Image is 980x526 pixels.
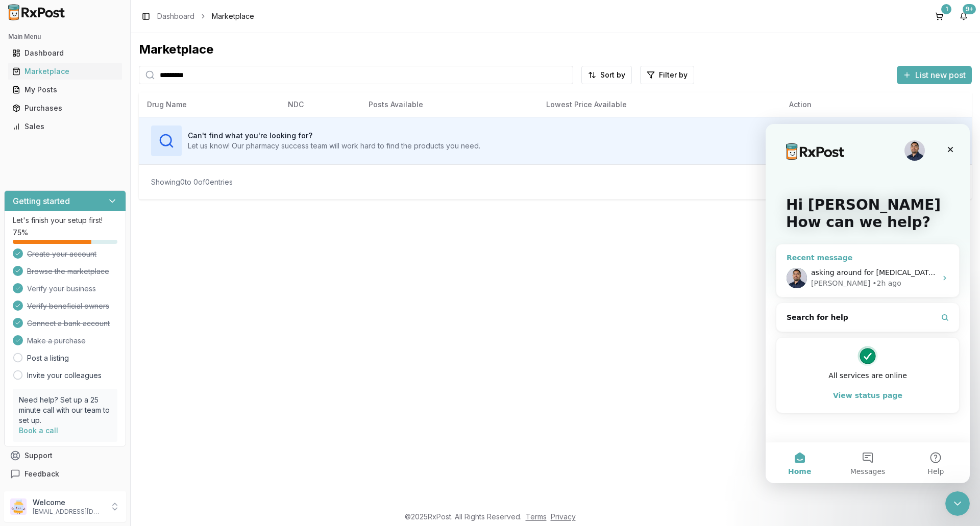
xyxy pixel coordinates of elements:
[13,215,117,226] p: Let's finish your setup first!
[27,353,69,363] a: Post a listing
[188,141,480,151] p: Let us know! Our pharmacy success team will work hard to find the products you need.
[13,195,70,207] h3: Getting started
[581,66,632,84] button: Sort by
[10,498,27,515] img: User avatar
[27,318,110,329] span: Connect a bank account
[27,336,86,346] span: Make a purchase
[157,11,194,21] a: Dashboard
[12,66,118,77] div: Marketplace
[4,465,126,483] button: Feedback
[538,92,781,117] th: Lowest Price Available
[8,62,122,81] a: Marketplace
[27,301,109,311] span: Verify beneficial owners
[600,70,625,80] span: Sort by
[4,446,126,465] button: Support
[8,33,122,41] h2: Main Menu
[4,100,126,116] button: Purchases
[945,491,970,516] iframe: Intercom live chat
[781,92,972,117] th: Action
[8,99,122,117] a: Purchases
[955,8,972,24] button: 9+
[897,66,972,84] button: List new post
[280,92,360,117] th: NDC
[941,4,951,14] div: 1
[33,508,104,516] p: [EMAIL_ADDRESS][DOMAIN_NAME]
[4,63,126,80] button: Marketplace
[551,512,576,521] a: Privacy
[27,370,102,381] a: Invite your colleagues
[19,426,58,435] a: Book a call
[19,395,111,425] p: Need help? Set up a 25 minute call with our team to set up.
[8,81,122,99] a: My Posts
[4,4,69,20] img: RxPost Logo
[27,284,96,294] span: Verify your business
[151,177,233,187] div: Showing 0 to 0 of 0 entries
[526,512,547,521] a: Terms
[139,92,280,117] th: Drug Name
[13,228,28,238] span: 75 %
[139,41,972,58] div: Marketplace
[24,469,59,479] span: Feedback
[4,45,126,61] button: Dashboard
[4,118,126,135] button: Sales
[27,266,109,277] span: Browse the marketplace
[12,85,118,95] div: My Posts
[12,48,118,58] div: Dashboard
[963,4,976,14] div: 9+
[188,131,480,141] h3: Can't find what you're looking for?
[897,71,972,81] a: List new post
[915,69,966,81] span: List new post
[766,124,970,483] iframe: Intercom live chat
[12,103,118,113] div: Purchases
[931,8,947,24] button: 1
[4,82,126,98] button: My Posts
[8,117,122,136] a: Sales
[8,44,122,62] a: Dashboard
[12,121,118,132] div: Sales
[659,70,688,80] span: Filter by
[640,66,694,84] button: Filter by
[33,497,104,508] p: Welcome
[157,11,254,21] nav: breadcrumb
[212,11,254,21] span: Marketplace
[360,92,538,117] th: Posts Available
[27,249,96,259] span: Create your account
